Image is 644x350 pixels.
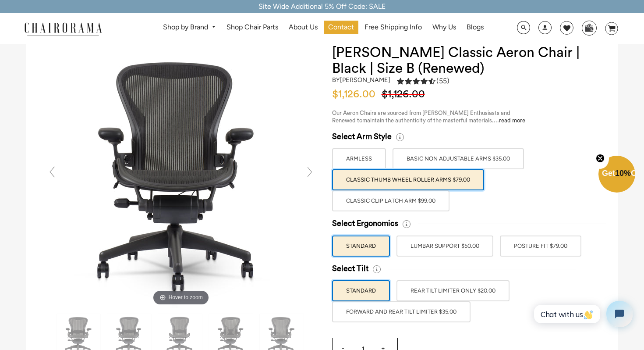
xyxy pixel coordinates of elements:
[393,148,524,169] label: BASIC NON ADJUSTABLE ARMS $35.00
[428,21,460,34] a: Why Us
[500,236,581,257] label: POSTURE FIT $79.00
[332,190,449,211] label: Classic Clip Latch Arm $99.00
[396,280,510,301] label: REAR TILT LIMITER ONLY $20.00
[360,21,426,34] a: Free Shipping Info
[159,21,220,34] a: Shop by Brand
[332,132,392,142] span: Select Arm Style
[364,23,422,32] span: Free Shipping Info
[598,157,635,193] div: Get10%OffClose teaser
[432,23,456,32] span: Why Us
[284,21,322,34] a: About Us
[332,218,398,229] span: Select Ergonomics
[226,23,278,32] span: Shop Chair Parts
[397,76,449,86] div: 4.5 rating (55 votes)
[362,118,525,123] span: maintain the authenticity of the masterful materials,...
[19,21,107,36] img: chairorama
[615,169,631,178] span: 10%
[582,21,596,34] img: WhatsApp_Image_2024-07-12_at_16.23.01.webp
[397,76,449,88] a: 4.5 rating (55 votes)
[591,149,609,169] button: Close teaser
[332,45,601,76] h1: [PERSON_NAME] Classic Aeron Chair | Black | Size B (Renewed)
[144,21,502,37] nav: DesktopNavigation
[396,236,493,257] label: LUMBAR SUPPORT $50.00
[222,21,283,34] a: Shop Chair Parts
[467,23,484,32] span: Blogs
[332,280,390,301] label: STANDARD
[332,89,380,100] span: $1,126.00
[602,169,642,178] span: Get Off
[332,76,390,84] h2: by
[382,89,429,100] span: $1,126.00
[332,148,386,169] label: ARMLESS
[289,23,318,32] span: About Us
[332,169,484,190] label: Classic Thumb Wheel Roller Arms $79.00
[332,110,510,123] span: Our Aeron Chairs are sourced from [PERSON_NAME] Enthusiasts and Renewed to
[332,264,368,274] span: Select Tilt
[524,293,640,335] iframe: Tidio Chat
[50,171,312,180] a: Hover to zoom
[340,76,390,84] a: [PERSON_NAME]
[332,236,390,257] label: STANDARD
[324,21,358,34] a: Contact
[328,23,354,32] span: Contact
[332,301,471,322] label: FORWARD AND REAR TILT LIMITER $35.00
[50,45,312,308] img: DSC_4463_grande.jpg
[499,118,525,123] a: read more
[436,77,449,86] span: (55)
[462,21,488,34] a: Blogs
